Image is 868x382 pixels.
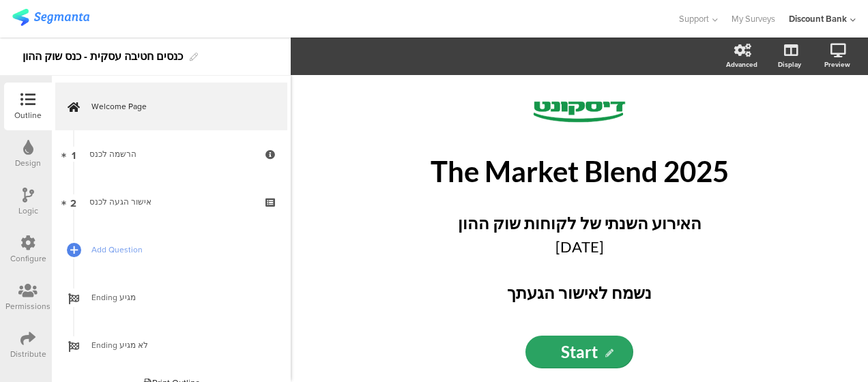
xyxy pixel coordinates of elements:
a: 1 הרשמה לכנס [55,130,287,178]
div: Configure [10,252,46,265]
img: segmanta logo [12,9,89,26]
div: Design [15,157,41,169]
p: The Market Blend 2025 [327,154,832,188]
span: Ending לא מגיע [91,338,266,352]
span: Add Question [91,243,266,256]
span: Ending מגיע [91,291,266,304]
a: Ending מגיע [55,274,287,321]
a: 2 אישור הגעה לכנס [55,178,287,226]
div: הרשמה לכנס [89,147,252,161]
div: כנסים חטיבה עסקית - כנס שוק ההון [23,46,183,68]
span: 1 [72,147,76,162]
div: Logic [18,205,38,217]
p: [DATE] [341,235,818,258]
div: Discount Bank [789,12,847,25]
div: Preview [824,59,850,70]
span: Welcome Page [91,100,266,113]
a: Ending לא מגיע [55,321,287,369]
a: Welcome Page [55,83,287,130]
div: Display [778,59,801,70]
span: 2 [70,194,76,209]
div: אישור הגעה לכנס [89,195,252,209]
strong: האירוע השנתי של לקוחות שוק ההון [458,213,701,233]
div: Permissions [5,300,50,312]
div: Distribute [10,348,46,360]
input: Start [525,336,633,368]
div: Advanced [726,59,757,70]
strong: נשמח לאישור הגעתך [507,282,652,302]
div: Outline [14,109,42,121]
span: Support [679,12,709,25]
